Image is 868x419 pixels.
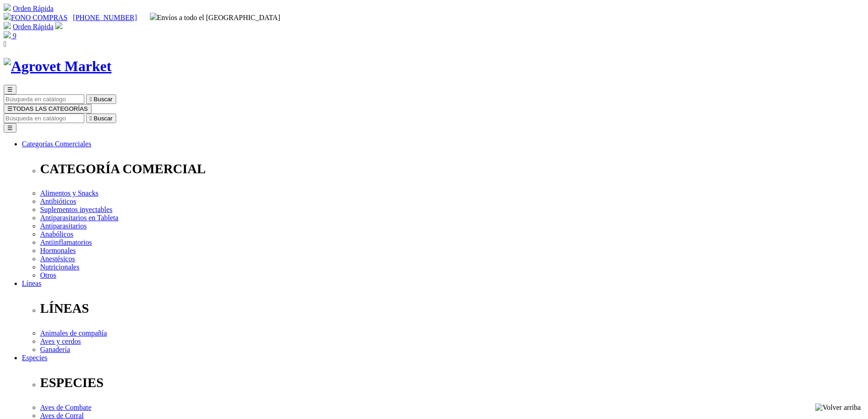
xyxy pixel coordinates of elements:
i:  [4,40,6,48]
i:  [90,96,92,103]
p: CATEGORÍA COMERCIAL [40,161,864,176]
img: user.svg [55,22,62,29]
img: phone.svg [4,13,11,20]
a: FONO COMPRAS [4,14,67,21]
a: Líneas [22,279,41,287]
span: 9 [13,32,16,40]
a: Anabólicos [40,230,73,238]
button:  Buscar [86,114,116,123]
input: Buscar [4,94,84,104]
button:  Buscar [86,94,116,104]
a: Ganadería [40,346,70,353]
img: delivery-truck.svg [150,13,157,20]
button: ☰TODAS LAS CATEGORÍAS [4,104,92,114]
a: Aves y cerdos [40,337,81,345]
span: Buscar [94,115,113,122]
img: Volver arriba [815,403,861,412]
a: Alimentos y Snacks [40,189,98,197]
a: [PHONE_NUMBER] [73,14,137,21]
a: Anestésicos [40,255,75,263]
button: ☰ [4,85,16,94]
a: Categorías Comerciales [22,140,91,148]
i:  [90,115,92,122]
a: Aves de Combate [40,403,92,411]
a: Orden Rápida [13,23,53,31]
a: Antiinflamatorios [40,238,92,246]
span: Envíos a todo el [GEOGRAPHIC_DATA] [150,14,281,21]
a: Antibióticos [40,197,76,205]
a: Animales de compañía [40,329,107,337]
a: Acceda a su cuenta de cliente [55,23,62,31]
a: Antiparasitarios [40,222,87,230]
a: Especies [22,354,47,362]
span: Buscar [94,96,113,103]
img: shopping-bag.svg [4,31,11,38]
a: Otros [40,271,56,279]
p: LÍNEAS [40,301,864,316]
span: ☰ [7,105,13,112]
span: ☰ [7,86,13,93]
a: Hormonales [40,247,76,254]
a: Antiparasitarios en Tableta [40,214,118,222]
img: shopping-cart.svg [4,4,11,11]
img: Agrovet Market [4,58,112,75]
a: Orden Rápida [13,5,53,12]
input: Buscar [4,114,84,123]
a: 9 [4,32,16,40]
img: shopping-cart.svg [4,22,11,29]
a: Suplementos inyectables [40,206,113,213]
a: Nutricionales [40,263,79,271]
button: ☰ [4,123,16,133]
p: ESPECIES [40,375,864,390]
